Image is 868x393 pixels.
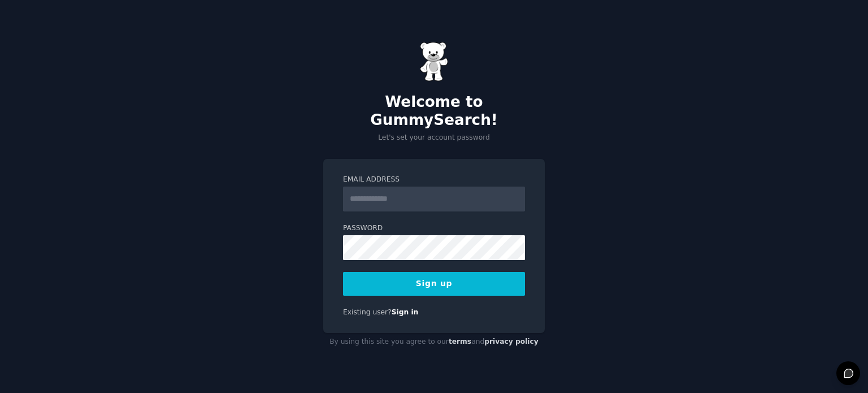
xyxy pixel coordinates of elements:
label: Email Address [343,175,525,185]
label: Password [343,223,525,234]
a: terms [449,338,471,346]
img: Gummy Bear [420,42,448,81]
h2: Welcome to GummySearch! [323,93,545,129]
p: Let's set your account password [323,133,545,143]
a: privacy policy [484,338,539,346]
a: Sign in [392,308,419,316]
button: Sign up [343,272,525,296]
span: Existing user? [343,308,392,316]
div: By using this site you agree to our and [323,333,545,351]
